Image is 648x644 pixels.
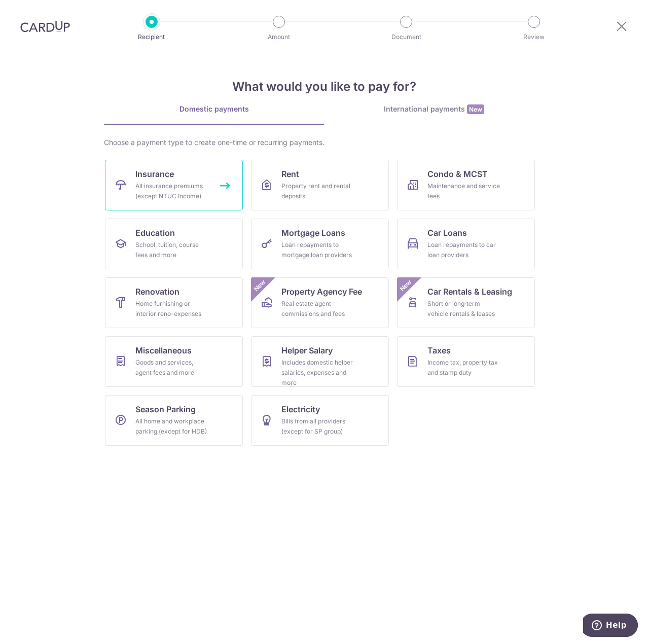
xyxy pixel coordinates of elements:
[281,285,362,298] span: Property Agency Fee
[135,416,208,437] div: All home and workplace parking (except for HDB)
[105,395,243,446] a: Season ParkingAll home and workplace parking (except for HDB)
[251,395,389,446] a: ElectricityBills from all providers (except for SP group)
[397,219,535,269] a: Car LoansLoan repayments to car loan providers
[397,336,535,387] a: TaxesIncome tax, property tax and stamp duty
[104,78,544,96] h4: What would you like to pay for?
[23,7,44,16] span: Help
[135,299,208,319] div: Home furnishing or interior reno-expenses
[427,285,512,298] span: Car Rentals & Leasing
[105,219,243,269] a: EducationSchool, tuition, course fees and more
[251,277,268,294] span: New
[105,160,243,210] a: InsuranceAll insurance premiums (except NTUC Income)
[496,32,571,42] p: Review
[427,240,500,260] div: Loan repayments to car loan providers
[467,104,484,114] span: New
[135,227,175,239] span: Education
[105,277,243,328] a: RenovationHome furnishing or interior reno-expenses
[20,20,70,32] img: CardUp
[281,240,354,260] div: Loan repayments to mortgage loan providers
[281,168,299,180] span: Rent
[251,219,389,269] a: Mortgage LoansLoan repayments to mortgage loan providers
[251,160,389,210] a: RentProperty rent and rental deposits
[135,285,179,298] span: Renovation
[135,403,196,415] span: Season Parking
[281,403,320,415] span: Electricity
[281,357,354,388] div: Includes domestic helper salaries, expenses and more
[135,357,208,378] div: Goods and services, agent fees and more
[135,240,208,260] div: School, tuition, course fees and more
[104,104,324,114] div: Domestic payments
[135,181,208,201] div: All insurance premiums (except NTUC Income)
[135,344,192,356] span: Miscellaneous
[251,336,389,387] a: Helper SalaryIncludes domestic helper salaries, expenses and more
[135,168,174,180] span: Insurance
[427,344,451,356] span: Taxes
[427,181,500,201] div: Maintenance and service fees
[427,299,500,319] div: Short or long‑term vehicle rentals & leases
[583,614,638,639] iframe: Opens a widget where you can find more information
[397,160,535,210] a: Condo & MCSTMaintenance and service fees
[397,277,535,328] a: Car Rentals & LeasingShort or long‑term vehicle rentals & leasesNew
[105,336,243,387] a: MiscellaneousGoods and services, agent fees and more
[241,32,316,42] p: Amount
[104,137,544,148] div: Choose a payment type to create one-time or recurring payments.
[324,104,544,115] div: International payments
[114,32,189,42] p: Recipient
[281,416,354,437] div: Bills from all providers (except for SP group)
[427,357,500,378] div: Income tax, property tax and stamp duty
[369,32,444,42] p: Document
[427,227,467,239] span: Car Loans
[398,277,414,294] span: New
[251,277,389,328] a: Property Agency FeeReal estate agent commissions and feesNew
[281,181,354,201] div: Property rent and rental deposits
[427,168,488,180] span: Condo & MCST
[281,227,345,239] span: Mortgage Loans
[281,299,354,319] div: Real estate agent commissions and fees
[281,344,333,356] span: Helper Salary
